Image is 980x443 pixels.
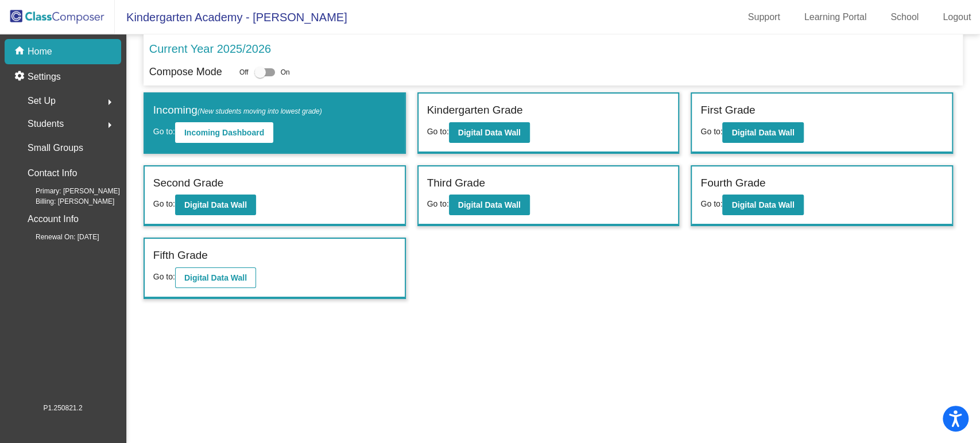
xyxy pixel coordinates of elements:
p: Current Year 2025/2026 [149,40,271,57]
p: Settings [28,70,61,84]
p: Compose Mode [149,64,222,80]
span: Go to: [153,127,175,136]
span: Go to: [153,199,175,208]
button: Incoming Dashboard [175,122,273,143]
a: Learning Portal [795,8,876,26]
span: Students [28,116,64,132]
p: Account Info [28,211,79,227]
button: Digital Data Wall [449,122,530,143]
button: Digital Data Wall [175,195,256,215]
label: Incoming [153,102,322,119]
label: Second Grade [153,175,224,192]
label: Fourth Grade [700,175,765,192]
label: Fifth Grade [153,247,208,264]
b: Digital Data Wall [458,200,521,209]
span: (New students moving into lowest grade) [197,107,322,115]
mat-icon: arrow_right [103,118,117,132]
label: Kindergarten Grade [427,102,523,119]
span: On [281,67,290,77]
label: Third Grade [427,175,485,192]
span: Renewal On: [DATE] [17,232,99,242]
p: Home [28,45,52,59]
p: Small Groups [28,140,83,156]
b: Incoming Dashboard [184,128,264,137]
span: Go to: [700,127,722,136]
a: School [881,8,928,26]
span: Go to: [700,199,722,208]
span: Go to: [427,127,449,136]
a: Support [739,8,789,26]
b: Digital Data Wall [184,273,247,282]
mat-icon: settings [14,70,28,84]
b: Digital Data Wall [184,200,247,209]
mat-icon: home [14,45,28,59]
span: Off [239,67,249,77]
span: Go to: [153,272,175,281]
button: Digital Data Wall [722,122,803,143]
b: Digital Data Wall [731,200,794,209]
button: Digital Data Wall [722,195,803,215]
button: Digital Data Wall [449,195,530,215]
mat-icon: arrow_right [103,95,117,109]
b: Digital Data Wall [458,128,521,137]
span: Primary: [PERSON_NAME] [17,186,120,196]
p: Contact Info [28,165,77,181]
b: Digital Data Wall [731,128,794,137]
label: First Grade [700,102,755,119]
span: Set Up [28,93,56,109]
button: Digital Data Wall [175,267,256,288]
a: Logout [933,8,980,26]
span: Billing: [PERSON_NAME] [17,196,114,207]
span: Go to: [427,199,449,208]
span: Kindergarten Academy - [PERSON_NAME] [115,8,347,26]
